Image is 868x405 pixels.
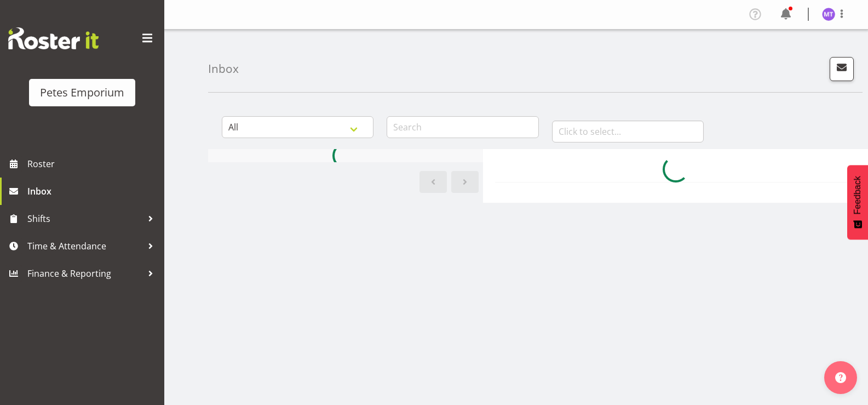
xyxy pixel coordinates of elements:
[27,265,142,282] span: Finance & Reporting
[552,121,704,142] input: Click to select...
[208,62,239,75] h4: Inbox
[27,210,142,227] span: Shifts
[419,171,447,193] a: Previous page
[8,27,99,49] img: Rosterit website logo
[27,183,159,199] span: Inbox
[822,8,835,21] img: mya-taupawa-birkhead5814.jpg
[387,116,538,138] input: Search
[847,165,868,239] button: Feedback - Show survey
[853,176,863,214] span: Feedback
[27,156,159,172] span: Roster
[27,238,142,254] span: Time & Attendance
[451,171,479,193] a: Next page
[835,372,846,383] img: help-xxl-2.png
[40,84,124,101] div: Petes Emporium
